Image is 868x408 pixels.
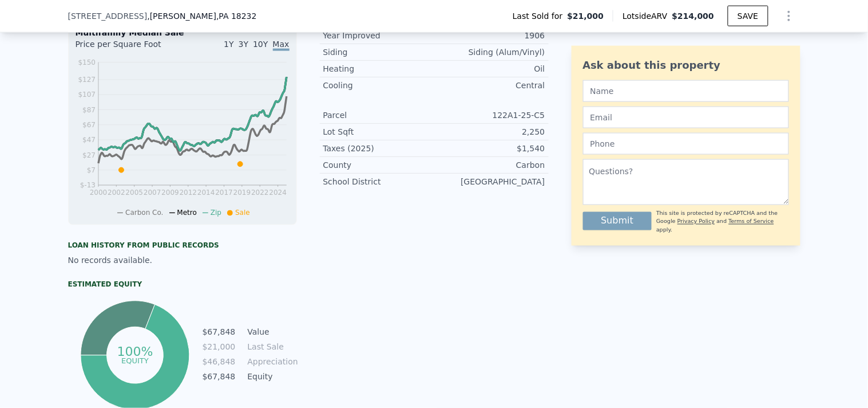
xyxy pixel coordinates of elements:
[323,176,434,187] div: School District
[677,218,715,225] a: Privacy Policy
[86,166,95,174] tspan: $7
[583,80,789,102] input: Name
[323,126,434,138] div: Lot Sqft
[434,63,545,74] div: Oil
[82,136,96,144] tspan: $47
[78,76,96,84] tspan: $127
[269,189,287,197] tspan: 2024
[82,121,96,129] tspan: $67
[434,159,545,171] div: Carbon
[68,254,297,266] div: No records available.
[235,209,250,217] span: Sale
[211,209,221,217] span: Zip
[143,189,161,197] tspan: 2007
[434,30,545,41] div: 1906
[224,40,233,49] span: 1Y
[251,189,269,197] tspan: 2022
[125,189,143,197] tspan: 2005
[202,340,236,353] td: $21,000
[202,370,236,383] td: $67,848
[147,10,256,22] span: , [PERSON_NAME]
[82,151,96,159] tspan: $27
[434,143,545,154] div: $1,540
[623,10,672,22] span: Lotside ARV
[583,133,789,155] input: Phone
[215,189,233,197] tspan: 2017
[202,355,236,368] td: $46,848
[239,40,248,49] span: 3Y
[78,91,96,99] tspan: $107
[323,143,434,154] div: Taxes (2025)
[245,340,297,353] td: Last Sale
[216,11,257,21] span: , PA 18232
[82,106,96,114] tspan: $87
[245,325,297,338] td: Value
[323,109,434,121] div: Parcel
[323,30,434,41] div: Year Improved
[68,280,297,289] div: Estimated Equity
[117,344,153,359] tspan: 100%
[434,80,545,91] div: Central
[513,10,568,22] span: Last Sold for
[728,6,768,26] button: SAVE
[233,189,251,197] tspan: 2019
[161,189,179,197] tspan: 2009
[729,218,774,225] a: Terms of Service
[76,38,183,57] div: Price per Square Foot
[68,241,297,250] div: Loan history from public records
[202,325,236,338] td: $67,848
[434,126,545,138] div: 2,250
[323,159,434,171] div: County
[778,5,800,28] button: Show Options
[434,109,545,121] div: 122A1-25-C5
[177,209,197,217] span: Metro
[89,189,107,197] tspan: 2000
[68,10,148,22] span: [STREET_ADDRESS]
[197,189,215,197] tspan: 2014
[434,46,545,58] div: Siding (Alum/Vinyl)
[583,57,789,73] div: Ask about this property
[273,40,290,51] span: Max
[672,11,715,21] span: $214,000
[323,63,434,74] div: Heating
[253,40,268,49] span: 10Y
[125,209,163,217] span: Carbon Co.
[108,189,125,197] tspan: 2002
[583,212,652,230] button: Submit
[179,189,197,197] tspan: 2012
[323,46,434,58] div: Siding
[78,58,96,66] tspan: $150
[323,80,434,91] div: Cooling
[568,10,604,22] span: $21,000
[245,370,297,383] td: Equity
[80,182,95,190] tspan: $-13
[434,176,545,187] div: [GEOGRAPHIC_DATA]
[76,27,290,38] div: Multifamily Median Sale
[245,355,297,368] td: Appreciation
[583,107,789,128] input: Email
[121,356,149,365] tspan: equity
[656,210,788,234] div: This site is protected by reCAPTCHA and the Google and apply.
